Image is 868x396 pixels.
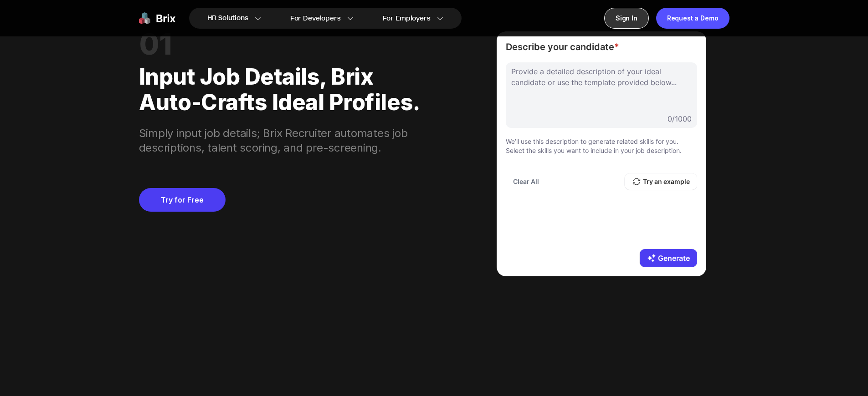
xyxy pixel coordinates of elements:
a: Request a Demo [656,8,729,29]
div: Input job details, Brix auto-crafts ideal profiles. [139,57,428,115]
a: Try for Free [139,188,226,212]
button: Generate [640,249,697,267]
div: Simply input job details; Brix Recruiter automates job descriptions, talent scoring, and pre-scre... [139,115,428,155]
div: Provide a detailed description of your ideal candidate or use the template provided below... [506,62,697,91]
div: 01 [139,31,428,57]
button: Try an example [625,173,697,190]
p: We’ll use this description to generate related skills for you. Select the skills you want to incl... [506,137,697,155]
span: For Developers [290,14,341,23]
span: 0 / 1000 [668,113,692,124]
span: Describe your candidate [506,41,697,53]
button: Clear All [506,173,546,190]
span: HR Solutions [207,11,248,25]
a: Sign In [604,8,649,29]
span: For Employers [383,14,431,23]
